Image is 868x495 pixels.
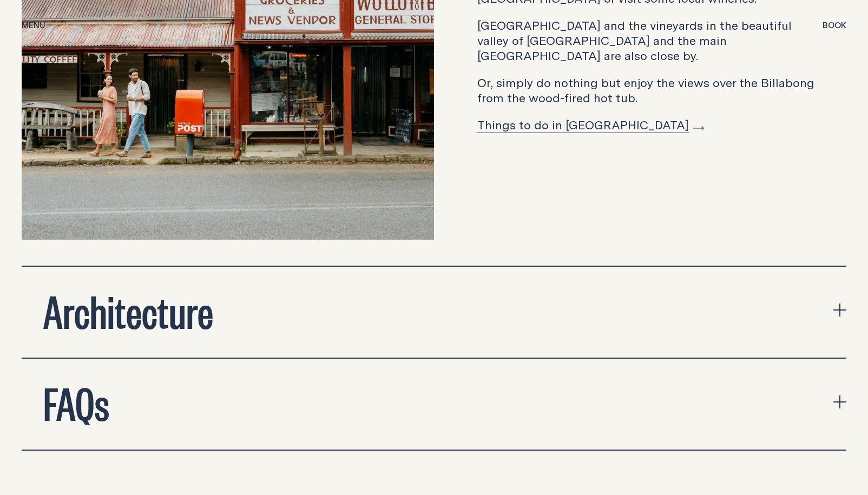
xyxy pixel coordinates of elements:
[477,18,825,63] p: [GEOGRAPHIC_DATA] and the vineyards in the beautiful valley of [GEOGRAPHIC_DATA] and the main [GE...
[823,19,846,32] button: show booking tray
[22,19,45,32] button: show menu
[823,21,846,29] span: Book
[43,380,109,424] h2: FAQs
[477,116,704,133] a: Things to do in [GEOGRAPHIC_DATA]
[43,288,213,332] h2: Architecture
[22,359,846,450] button: expand accordion
[22,21,45,29] span: Menu
[22,267,846,358] button: expand accordion
[477,75,825,105] p: Or, simply do nothing but enjoy the views over the Billabong from the wood-fired hot tub.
